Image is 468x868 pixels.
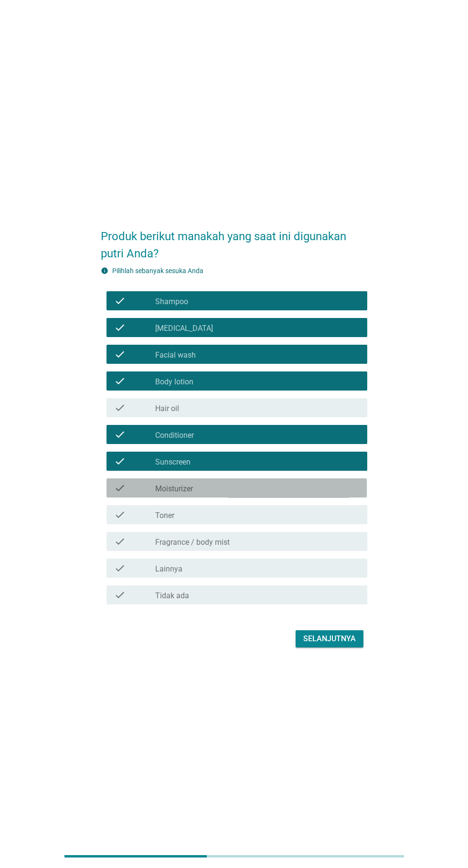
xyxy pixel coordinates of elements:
i: check [114,402,126,413]
label: Conditioner [155,431,194,440]
label: Tidak ada [155,591,189,601]
i: check [114,429,126,440]
label: Pilihlah sebanyak sesuka Anda [112,267,203,275]
i: check [114,375,126,387]
button: Selanjutnya [296,630,363,647]
label: Body lotion [155,377,193,387]
i: check [114,589,126,601]
div: Selanjutnya [303,633,356,645]
i: check [114,509,126,520]
i: check [114,322,126,333]
label: Sunscreen [155,457,191,467]
i: check [114,349,126,360]
label: Facial wash [155,350,196,360]
i: check [114,482,126,494]
label: Shampoo [155,297,188,307]
i: check [114,455,126,467]
label: Lainnya [155,564,182,574]
i: check [114,562,126,574]
i: check [114,295,126,307]
i: info [101,267,108,275]
label: Toner [155,511,174,520]
label: Moisturizer [155,484,193,494]
label: Fragrance / body mist [155,538,230,547]
label: Hair oil [155,404,179,413]
label: [MEDICAL_DATA] [155,324,213,333]
i: check [114,536,126,547]
h2: Produk berikut manakah yang saat ini digunakan putri Anda? [101,218,367,262]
